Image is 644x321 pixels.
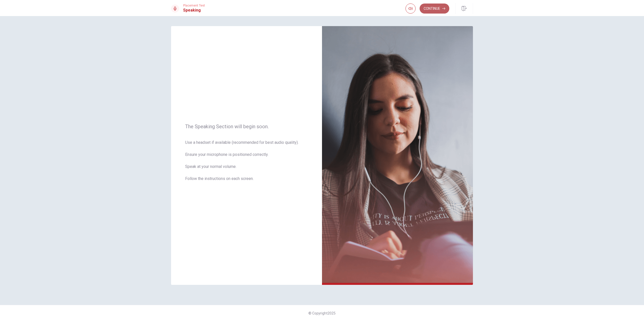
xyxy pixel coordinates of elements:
h1: Speaking [183,7,205,13]
span: © Copyright 2025 [308,311,336,315]
img: speaking intro [322,26,473,285]
button: Continue [420,4,449,14]
span: Use a headset if available (recommended for best audio quality). Ensure your microphone is positi... [185,140,308,188]
span: The Speaking Section will begin soon. [185,123,308,130]
span: Placement Test [183,4,205,7]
